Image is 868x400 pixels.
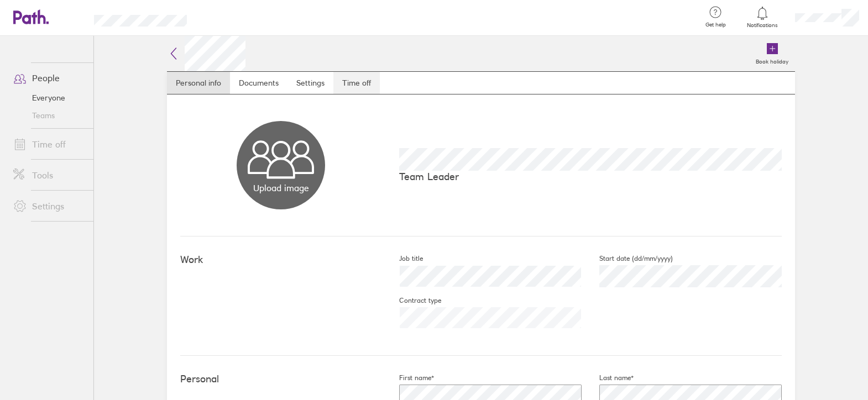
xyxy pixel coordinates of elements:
a: Everyone [4,89,93,107]
a: Time off [4,133,93,155]
a: Tools [4,164,93,186]
a: Notifications [745,6,781,29]
label: Start date (dd/mm/yyyy) [582,254,673,263]
a: Book holiday [749,36,795,71]
a: Settings [287,72,333,94]
label: First name* [381,373,434,382]
label: Last name* [582,373,634,382]
a: Documents [230,72,287,94]
h4: Work [180,254,381,266]
a: Settings [4,195,93,217]
label: Book holiday [749,55,795,65]
a: People [4,67,93,89]
label: Job title [381,254,423,263]
label: Contract type [381,296,441,305]
p: Team Leader [399,171,782,182]
a: Teams [4,107,93,124]
h4: Personal [180,373,381,385]
a: Personal info [167,72,230,94]
a: Time off [333,72,380,94]
span: Get help [698,22,734,28]
span: Notifications [745,22,781,29]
